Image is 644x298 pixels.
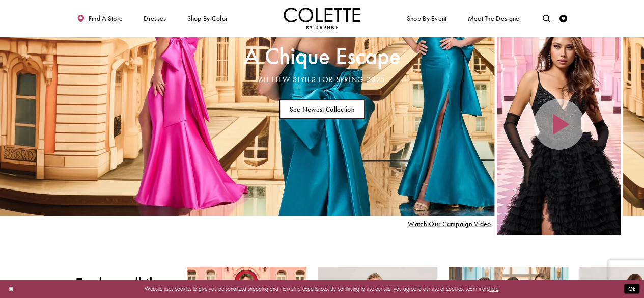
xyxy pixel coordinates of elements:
[489,285,498,292] a: here
[5,282,17,296] button: Close Dialog
[241,96,403,123] ul: Slider Links
[89,15,123,22] span: Find a store
[541,8,552,29] a: Toggle search
[284,8,361,29] a: Visit Home Page
[75,8,125,29] a: Find a store
[466,8,524,29] a: Meet the designer
[407,15,447,22] span: Shop By Event
[142,8,168,29] span: Dresses
[557,8,569,29] a: Check Wishlist
[187,15,228,22] span: Shop by color
[405,8,449,29] span: Shop By Event
[408,220,491,227] span: Play Slide #15 Video
[144,15,166,22] span: Dresses
[624,284,639,294] button: Submit Dialog
[55,284,589,294] p: Website uses cookies to give you personalized shopping and marketing experiences. By continuing t...
[497,14,621,235] div: Video Player
[185,8,230,29] span: Shop by color
[284,8,361,29] img: Colette by Daphne
[279,99,365,119] a: See Newest Collection A Chique Escape All New Styles For Spring 2025
[467,15,521,22] span: Meet the designer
